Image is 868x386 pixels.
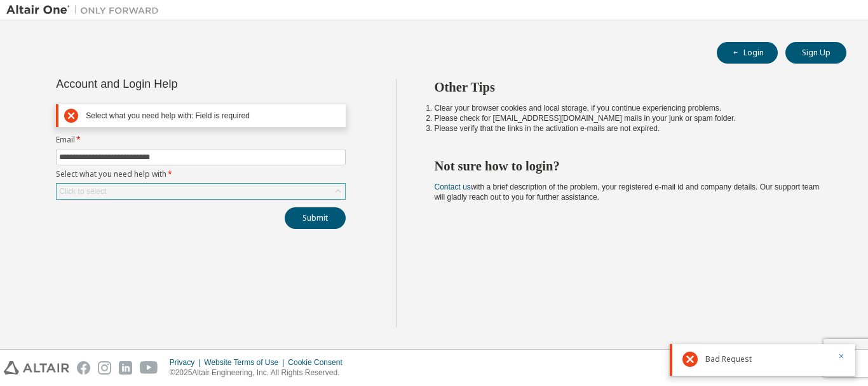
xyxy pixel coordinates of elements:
[86,111,340,121] div: Select what you need help with: Field is required
[140,361,158,375] img: youtube.svg
[98,361,111,375] img: instagram.svg
[435,103,824,113] li: Clear your browser cookies and local storage, if you continue experiencing problems.
[435,183,471,191] a: Contact us
[59,186,106,196] div: Click to select
[705,354,752,364] span: Bad Request
[56,169,346,179] label: Select what you need help with
[435,123,824,134] li: Please verify that the links in the activation e-mails are not expired.
[57,184,345,199] div: Click to select
[717,42,778,64] button: Login
[435,183,820,202] span: with a brief description of the problem, your registered e-mail id and company details. Our suppo...
[56,135,346,145] label: Email
[435,113,824,123] li: Please check for [EMAIL_ADDRESS][DOMAIN_NAME] mails in your junk or spam folder.
[288,357,349,368] div: Cookie Consent
[785,42,846,64] button: Sign Up
[285,207,346,229] button: Submit
[6,4,165,17] img: Altair One
[435,158,824,174] h2: Not sure how to login?
[119,361,132,375] img: linkedin.svg
[170,357,204,368] div: Privacy
[204,357,288,368] div: Website Terms of Use
[56,79,288,89] div: Account and Login Help
[77,361,90,375] img: facebook.svg
[4,361,69,375] img: altair_logo.svg
[170,368,350,378] p: © 2025 Altair Engineering, Inc. All Rights Reserved.
[435,79,824,95] h2: Other Tips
